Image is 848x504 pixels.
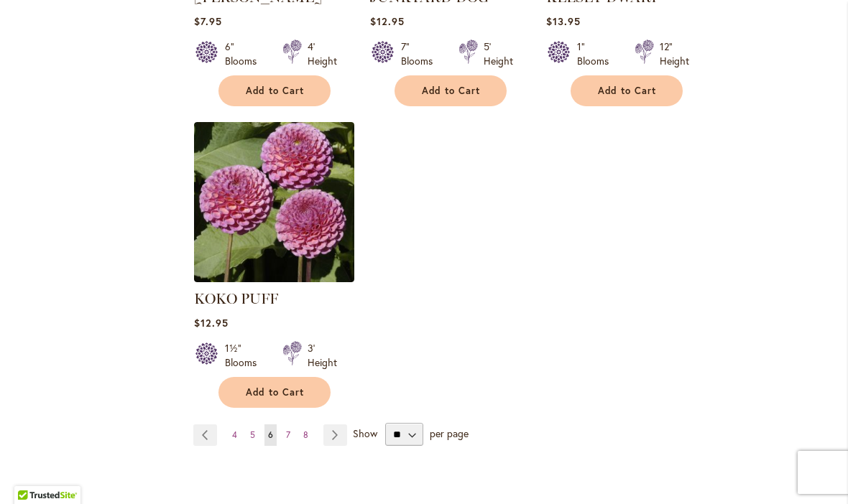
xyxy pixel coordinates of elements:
a: 5 [246,424,259,446]
span: 6 [268,429,273,440]
div: 1½" Blooms [225,341,265,370]
button: Add to Cart [218,377,331,408]
span: Show [353,426,377,440]
span: 5 [250,429,255,440]
span: 8 [303,429,308,440]
span: Add to Cart [598,85,657,97]
button: Add to Cart [395,75,507,106]
span: per page [430,426,469,440]
a: KOKO PUFF [194,290,278,307]
span: $13.95 [546,14,581,28]
span: Add to Cart [246,85,305,97]
iframe: Launch Accessibility Center [11,453,51,493]
a: 7 [282,424,294,446]
div: 7" Blooms [401,39,441,68]
a: 8 [300,424,312,446]
button: Add to Cart [571,75,683,106]
span: Add to Cart [422,85,481,97]
span: Add to Cart [246,386,305,398]
div: 3' Height [308,341,337,370]
div: 5' Height [484,39,513,68]
span: 7 [286,429,290,440]
span: $12.95 [194,316,229,330]
div: 12" Height [660,39,689,68]
img: KOKO PUFF [194,122,354,282]
span: $7.95 [194,14,222,28]
button: Add to Cart [218,75,331,106]
span: $12.95 [370,14,405,28]
a: KOKO PUFF [194,271,354,285]
div: 4' Height [308,39,337,68]
a: 4 [229,424,241,446]
span: 4 [232,429,237,440]
div: 1" Blooms [577,39,617,68]
div: 6" Blooms [225,39,265,68]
